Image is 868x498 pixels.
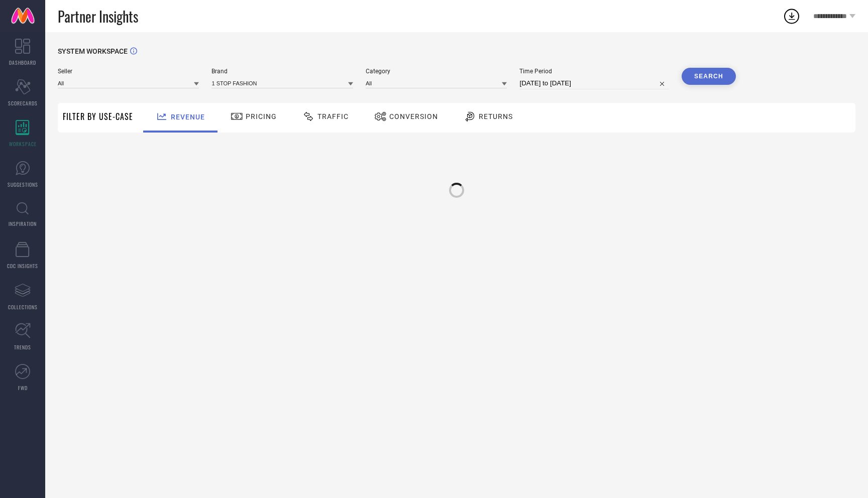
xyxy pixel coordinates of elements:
span: WORKSPACE [9,140,37,148]
span: DASHBOARD [9,59,36,66]
span: FWD [18,384,28,392]
span: Seller [58,68,199,75]
span: SYSTEM WORKSPACE [58,47,128,55]
span: CDC INSIGHTS [7,262,38,270]
span: INSPIRATION [9,220,37,227]
span: TRENDS [14,343,31,351]
button: Search [682,68,736,85]
span: Traffic [317,112,349,120]
div: Open download list [783,7,801,25]
span: SUGGESTIONS [8,181,38,188]
span: Returns [479,112,513,120]
span: COLLECTIONS [8,303,38,311]
input: Select time period [519,77,669,89]
span: Time Period [519,68,669,75]
span: Category [366,68,507,75]
span: Pricing [246,112,277,120]
span: Partner Insights [58,6,138,27]
span: SCORECARDS [8,99,38,107]
span: Brand [211,68,353,75]
span: Filter By Use-Case [63,110,133,122]
span: Revenue [171,113,205,121]
span: Conversion [389,112,438,120]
